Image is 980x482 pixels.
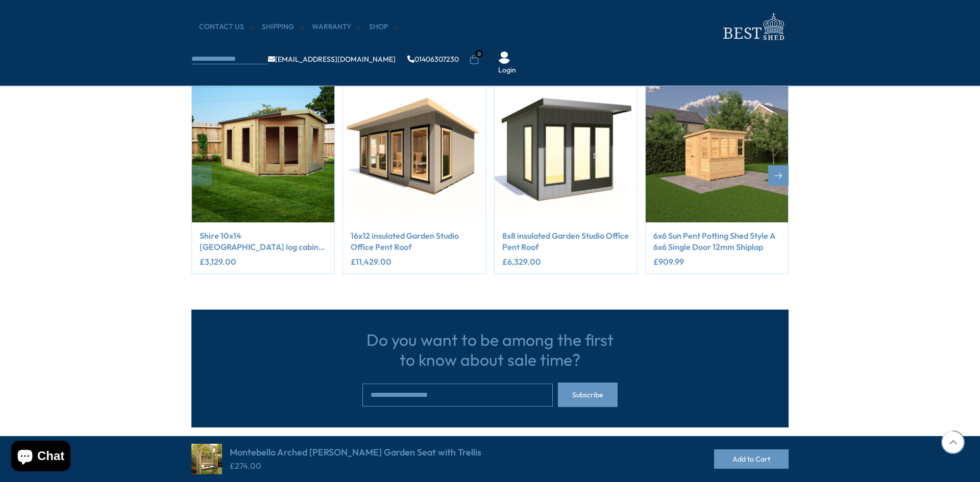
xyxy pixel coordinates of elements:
[351,258,391,266] ins: £11,429.00
[199,22,254,32] a: CONTACT US
[351,230,478,253] a: 16x12 insulated Garden Studio Office Pent Roof
[572,391,603,398] span: Subscribe
[502,258,541,266] ins: £6,329.00
[369,22,398,32] a: Shop
[469,55,479,65] a: 0
[558,383,618,407] button: Subscribe
[498,65,516,75] a: Login
[262,22,304,32] a: Shipping
[191,79,335,274] div: 1 / 5
[653,258,684,266] ins: £909.99
[714,449,789,469] button: Add to Cart
[200,258,236,266] ins: £3,129.00
[502,230,629,253] a: 8x8 insulated Garden Studio Office Pent Roof
[768,165,789,186] div: Next slide
[498,52,510,64] img: User Icon
[495,80,637,222] img: product-img
[362,330,618,369] h3: Do you want to be among the first to know about sale time?
[191,444,222,474] img: Montebello
[268,56,396,63] a: [EMAIL_ADDRESS][DOMAIN_NAME]
[343,80,485,222] img: product-img
[192,80,334,222] img: product-img
[717,10,789,43] img: logo
[407,56,459,63] a: 01406307230
[494,79,638,274] div: 3 / 5
[230,461,261,471] ins: £274.00
[191,165,212,186] div: Previous slide
[342,79,486,274] div: 2 / 5
[645,79,789,274] div: 4 / 5
[230,447,481,458] h4: Montebello Arched [PERSON_NAME] Garden Seat with Trellis
[8,441,73,474] inbox-online-store-chat: Shopify online store chat
[475,49,483,58] span: 0
[200,230,327,253] a: Shire 10x14 [GEOGRAPHIC_DATA] log cabin 28mm logs
[312,22,361,32] a: Warranty
[646,80,788,222] img: product-img
[653,230,780,253] a: 6x6 Sun Pent Potting Shed Style A 6x6 Single Door 12mm Shiplap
